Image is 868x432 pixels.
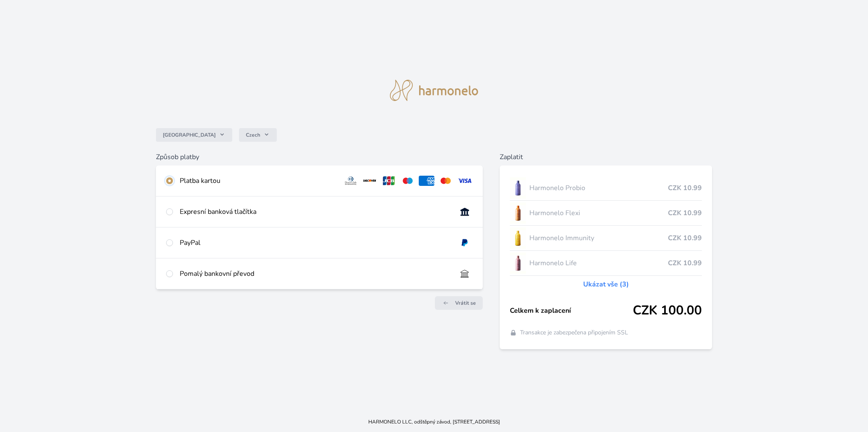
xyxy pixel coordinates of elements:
[381,176,397,186] img: jcb.svg
[457,207,473,217] img: onlineBanking_CZ.svg
[500,152,712,162] h6: Zaplatit
[435,296,483,310] a: Vrátit se
[583,279,629,289] a: Ukázat vše (3)
[163,132,216,138] span: [GEOGRAPHIC_DATA]
[529,258,668,268] span: Harmonelo Life
[668,208,702,218] span: CZK 10.99
[529,208,668,218] span: Harmonelo Flexi
[529,233,668,243] span: Harmonelo Immunity
[529,183,668,193] span: Harmonelo Probio
[668,233,702,243] span: CZK 10.99
[400,176,416,186] img: maestro.svg
[362,176,378,186] img: discover.svg
[455,300,476,306] span: Vrátit se
[343,176,359,186] img: diners.svg
[457,238,473,248] img: paypal.svg
[510,227,526,249] img: IMMUNITY_se_stinem_x-lo.jpg
[246,132,260,138] span: Czech
[510,177,526,199] img: CLEAN_PROBIO_se_stinem_x-lo.jpg
[156,152,483,162] h6: Způsob platby
[510,306,633,316] span: Celkem k zaplacení
[156,128,232,142] button: [GEOGRAPHIC_DATA]
[520,328,628,337] span: Transakce je zabezpečena připojením SSL
[180,269,450,279] div: Pomalý bankovní převod
[510,202,526,224] img: CLEAN_FLEXI_se_stinem_x-hi_(1)-lo.jpg
[438,176,453,186] img: mc.svg
[390,80,478,101] img: logo.svg
[180,176,336,186] div: Platba kartou
[633,303,702,318] span: CZK 100.00
[457,176,473,186] img: visa.svg
[419,176,434,186] img: amex.svg
[457,269,473,279] img: bankTransfer_IBAN.svg
[180,238,450,248] div: PayPal
[668,183,702,193] span: CZK 10.99
[510,252,526,274] img: CLEAN_LIFE_se_stinem_x-lo.jpg
[668,258,702,268] span: CZK 10.99
[180,207,450,217] div: Expresní banková tlačítka
[239,128,277,142] button: Czech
